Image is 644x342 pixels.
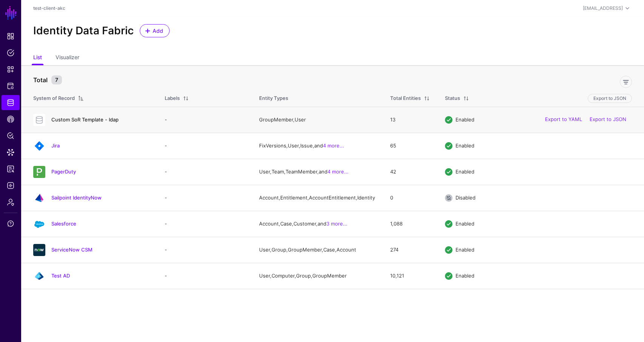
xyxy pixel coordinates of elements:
span: Support [7,220,14,227]
td: GroupMember, User [252,107,383,133]
div: Total Entities [390,95,421,102]
span: Protected Systems [7,82,14,90]
span: Enabled [456,247,474,253]
div: System of Record [33,95,75,102]
span: Enabled [456,273,474,279]
a: SGNL [5,5,17,21]
a: CAEP Hub [2,112,20,127]
span: Admin [7,198,14,206]
a: Visualizer [56,51,79,65]
span: Policy Lens [7,132,14,140]
td: - [157,185,252,211]
span: Reports [7,165,14,173]
td: User, Computer, Group, GroupMember [252,263,383,289]
td: 13 [383,107,437,133]
a: Identity Data Fabric [2,95,20,110]
span: Snippets [7,66,14,73]
a: Dashboard [2,29,20,44]
td: 274 [383,237,437,263]
td: User, Team, TeamMember, and [252,159,383,185]
a: Salesforce [51,221,76,227]
img: svg+xml;base64,PHN2ZyB3aWR0aD0iNjQiIGhlaWdodD0iNjQiIHZpZXdCb3g9IjAgMCA2NCA2NCIgZmlsbD0ibm9uZSIgeG... [33,244,45,256]
td: Account, Entitlement, AccountEntitlement, Identity [252,185,383,211]
a: 3 more... [326,221,347,227]
span: Add [152,27,164,35]
td: - [157,133,252,159]
button: Export to JSON [588,94,632,103]
a: Export to YAML [545,117,582,123]
a: Protected Systems [2,78,20,94]
div: [EMAIL_ADDRESS] [583,5,623,12]
a: Add [140,24,170,37]
span: Enabled [456,221,474,227]
td: 10,121 [383,263,437,289]
td: 42 [383,159,437,185]
td: 0 [383,185,437,211]
td: Account, Case, Customer, and [252,211,383,237]
div: Status [445,95,460,102]
span: Identity Data Fabric [7,99,14,106]
img: svg+xml;base64,PHN2ZyB3aWR0aD0iNjQiIGhlaWdodD0iNjQiIHZpZXdCb3g9IjAgMCA2NCA2NCIgZmlsbD0ibm9uZSIgeG... [33,166,45,178]
td: 65 [383,133,437,159]
a: Sailpoint IdentityNow [51,195,102,201]
a: Admin [2,195,20,210]
img: svg+xml;base64,PHN2ZyB3aWR0aD0iNjQiIGhlaWdodD0iNjQiIHZpZXdCb3g9IjAgMCA2NCA2NCIgZmlsbD0ibm9uZSIgeG... [33,140,45,152]
a: test-client-akc [33,5,65,11]
img: svg+xml;base64,PHN2ZyB3aWR0aD0iNjQiIGhlaWdodD0iNjQiIHZpZXdCb3g9IjAgMCA2NCA2NCIgZmlsbD0ibm9uZSIgeG... [33,270,45,282]
div: Labels [165,95,180,102]
a: 4 more... [327,169,349,175]
td: - [157,107,252,133]
a: PagerDuty [51,169,76,175]
a: Policy Lens [2,128,20,143]
a: Export to JSON [590,117,626,123]
td: - [157,263,252,289]
a: List [33,51,42,65]
a: Logs [2,178,20,193]
span: Enabled [456,117,474,123]
span: Disabled [456,195,476,201]
td: User, Group, GroupMember, Case, Account [252,237,383,263]
span: CAEP Hub [7,115,14,123]
span: Entity Types [259,95,288,101]
a: Policies [2,45,20,60]
td: - [157,211,252,237]
a: Test AD [51,273,70,279]
td: FixVersions, User, Issue, and [252,133,383,159]
small: 7 [51,75,62,84]
img: svg+xml;base64,PHN2ZyB3aWR0aD0iNjQiIGhlaWdodD0iNjQiIHZpZXdCb3g9IjAgMCA2NCA2NCIgZmlsbD0ibm9uZSIgeG... [33,218,45,230]
td: - [157,237,252,263]
img: svg+xml;base64,PHN2ZyB3aWR0aD0iNjQiIGhlaWdodD0iNjQiIHZpZXdCb3g9IjAgMCA2NCA2NCIgZmlsbD0ibm9uZSIgeG... [33,192,45,204]
span: Enabled [456,143,474,149]
strong: Total [33,76,48,84]
a: Jira [51,143,60,149]
a: ServiceNow CSM [51,247,93,253]
a: Custom SoR Template - ldap [51,117,119,123]
a: Snippets [2,62,20,77]
span: Dashboard [7,32,14,40]
td: - [157,159,252,185]
span: Logs [7,182,14,189]
a: 4 more... [323,143,344,149]
h2: Identity Data Fabric [33,25,134,37]
td: 1,088 [383,211,437,237]
span: Policies [7,49,14,57]
span: Enabled [456,169,474,175]
span: Data Lens [7,149,14,156]
a: Data Lens [2,145,20,160]
a: Reports [2,161,20,176]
